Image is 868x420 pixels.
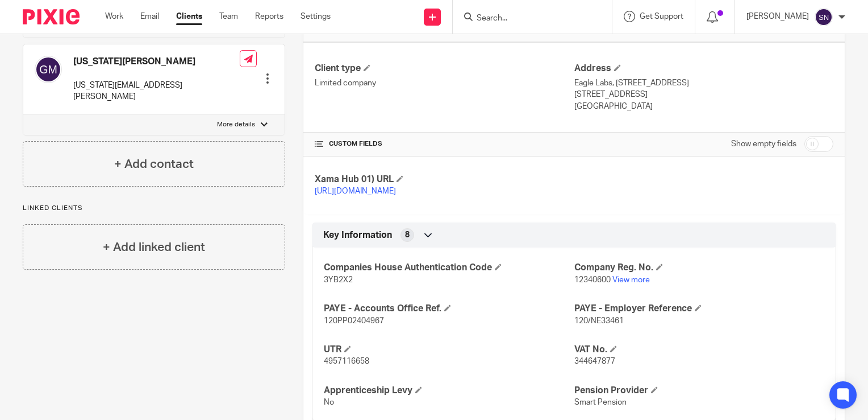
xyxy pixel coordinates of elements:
h4: UTR [324,344,574,356]
h4: PAYE - Accounts Office Ref. [324,303,574,315]
h4: Client type [315,63,574,75]
span: 120/NE33461 [574,317,624,325]
a: [URL][DOMAIN_NAME] [315,187,396,195]
a: View more [612,276,650,284]
img: Pixie [23,9,80,24]
p: [GEOGRAPHIC_DATA] [574,101,833,112]
h4: Address [574,63,833,75]
a: Work [105,11,123,22]
a: Team [219,11,238,22]
img: svg%3E [815,8,833,26]
h4: CUSTOM FIELDS [315,139,574,149]
span: Get Support [640,13,683,20]
span: Key Information [323,229,392,241]
span: No [324,398,334,406]
h4: Pension Provider [574,385,824,397]
span: 4957116658 [324,357,369,365]
img: svg%3E [35,56,62,83]
h4: PAYE - Employer Reference [574,303,824,315]
h4: Companies House Authentication Code [324,262,574,274]
p: More details [217,120,255,129]
a: Clients [176,11,202,22]
span: 8 [405,229,410,241]
h4: Apprenticeship Levy [324,385,574,397]
h4: [US_STATE][PERSON_NAME] [73,56,240,68]
p: Linked clients [23,204,285,213]
p: [US_STATE][EMAIL_ADDRESS][PERSON_NAME] [73,80,240,103]
h4: + Add contact [114,155,194,173]
span: 120PP02404967 [324,317,384,325]
h4: Company Reg. No. [574,262,824,274]
a: Reports [255,11,283,22]
a: Settings [301,11,331,22]
label: Show empty fields [731,138,796,150]
p: [STREET_ADDRESS] [574,89,833,100]
span: 3YB2X2 [324,276,353,284]
span: 344647877 [574,357,615,365]
p: [PERSON_NAME] [746,11,809,22]
h4: Xama Hub 01) URL [315,174,574,186]
h4: + Add linked client [103,238,205,256]
span: 12340600 [574,276,611,284]
input: Search [475,14,578,24]
a: Email [140,11,159,22]
p: Limited company [315,77,574,89]
h4: VAT No. [574,344,824,356]
p: Eagle Labs, [STREET_ADDRESS] [574,77,833,89]
span: Smart Pension [574,398,627,406]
